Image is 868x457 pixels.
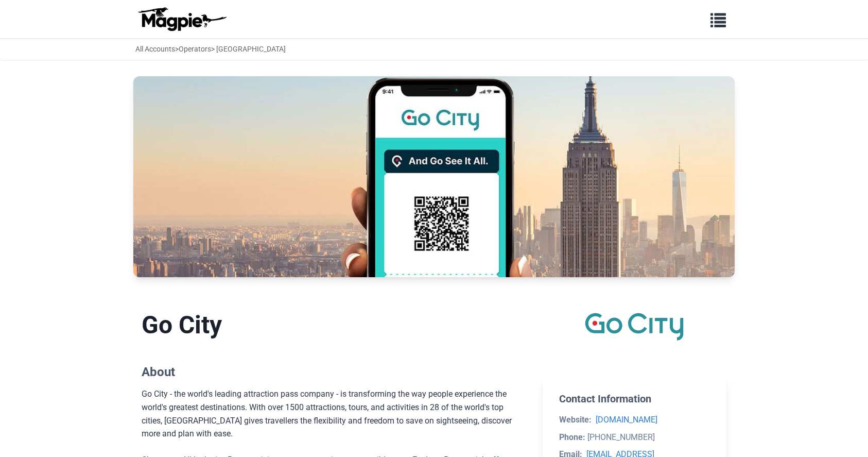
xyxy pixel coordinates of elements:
li: [PHONE_NUMBER] [559,431,710,444]
a: [DOMAIN_NAME] [596,415,657,425]
a: Operators [179,45,211,53]
div: > > [GEOGRAPHIC_DATA] [135,43,286,55]
img: Go City banner [133,76,735,277]
img: Go City logo [585,310,684,343]
h1: Go City [142,310,526,340]
a: All Accounts [135,45,175,53]
strong: Website: [559,415,592,425]
h2: About [142,365,526,380]
h2: Contact Information [559,393,710,405]
img: logo-ab69f6fb50320c5b225c76a69d11143b.png [135,7,228,31]
strong: Phone: [559,432,585,442]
